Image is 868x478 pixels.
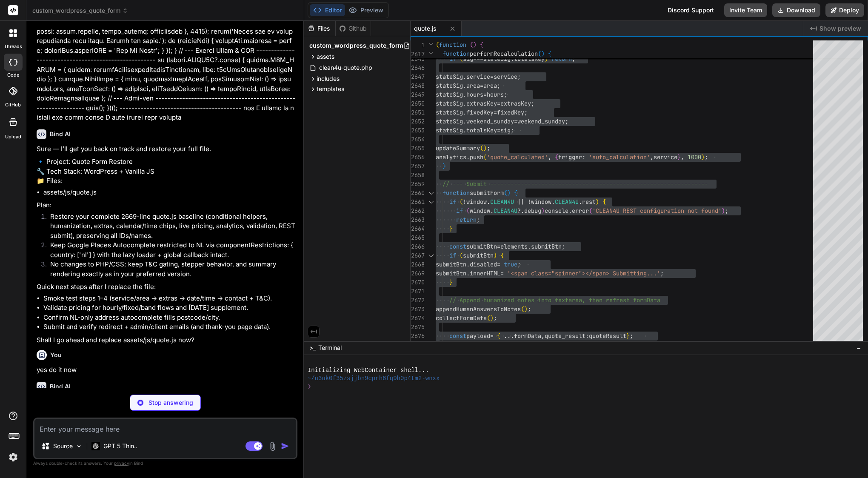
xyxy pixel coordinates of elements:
[436,117,463,125] span: stateSig
[411,278,425,287] div: 2670
[466,82,480,89] span: area
[281,442,289,450] img: icon
[449,243,466,250] span: const
[620,296,660,304] span: esh formData
[511,126,514,134] span: ;
[114,461,129,466] span: privacy
[500,252,504,259] span: {
[565,117,568,125] span: ;
[411,332,425,341] div: 2676
[494,109,497,116] span: =
[517,198,524,206] span: ||
[602,198,606,206] span: {
[425,251,437,260] div: Click to collapse the range.
[436,144,480,152] span: updateSummary
[268,441,277,451] img: attachment
[514,117,517,125] span: =
[545,332,585,340] span: quote_result
[411,215,425,224] div: 2663
[411,117,425,126] div: 2652
[579,198,582,206] span: .
[470,153,483,161] span: push
[497,243,500,250] span: =
[33,459,297,467] p: Always double-check its answers. Your in Bind
[490,73,494,80] span: =
[487,314,490,322] span: (
[466,332,490,340] span: payload
[504,189,507,197] span: (
[411,251,425,260] div: 2667
[555,198,579,206] span: CLEAN4U
[507,189,511,197] span: )
[551,55,572,63] span: return
[514,55,545,63] span: totalsKey
[466,207,470,215] span: (
[555,153,558,161] span: {
[819,24,861,33] span: Show preview
[487,144,490,152] span: ;
[456,207,463,215] span: if
[582,198,596,206] span: rest
[411,50,425,59] span: 2617
[551,198,555,206] span: .
[497,332,500,340] span: {
[463,82,466,89] span: .
[7,72,19,79] label: code
[411,153,425,162] div: 2656
[463,252,494,259] span: submitBtn
[317,85,344,93] span: templates
[626,332,630,340] span: }
[487,198,490,206] span: .
[497,100,500,107] span: =
[521,305,524,313] span: (
[497,126,500,134] span: =
[463,100,466,107] span: .
[411,189,425,197] div: 2660
[318,63,373,73] span: clean4u-quote.php
[500,126,511,134] span: sig
[589,153,650,161] span: 'auto_calculation'
[43,303,296,313] li: Validate pricing for hourly/fixed/band flows and [DATE] supplement.
[32,6,128,15] span: custom_wordpress_quote_form
[517,117,565,125] span: weekend_sunday
[148,398,193,407] p: Stop answering
[456,216,477,223] span: return
[449,296,620,304] span: // Append humanized notes into textarea, then refr
[37,282,296,292] p: Quick next steps after I replace the file:
[443,189,470,197] span: function
[466,243,497,250] span: submitBtn
[411,135,425,144] div: 2654
[677,153,681,161] span: }
[37,200,296,210] p: Plan:
[466,153,470,161] span: .
[531,198,551,206] span: window
[436,126,463,134] span: stateSig
[494,73,517,80] span: service
[504,91,507,98] span: ;
[511,55,514,63] span: .
[466,198,487,206] span: window
[722,207,725,215] span: )
[304,24,335,33] div: Files
[490,332,494,340] span: =
[772,3,820,17] button: Download
[411,54,425,63] div: 2645
[411,41,425,50] span: 1
[701,153,705,161] span: )
[562,243,565,250] span: ;
[541,332,545,340] span: ,
[463,117,466,125] span: .
[411,171,425,180] div: 2658
[443,162,446,170] span: }
[411,242,425,251] div: 2666
[541,50,545,57] span: )
[528,243,531,250] span: .
[103,442,137,450] p: GPT 5 Thin..
[50,351,62,359] h6: You
[548,153,551,161] span: ,
[504,260,517,268] span: true
[436,73,463,80] span: stateSig
[500,269,504,277] span: =
[6,450,20,464] img: settings
[494,252,497,259] span: )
